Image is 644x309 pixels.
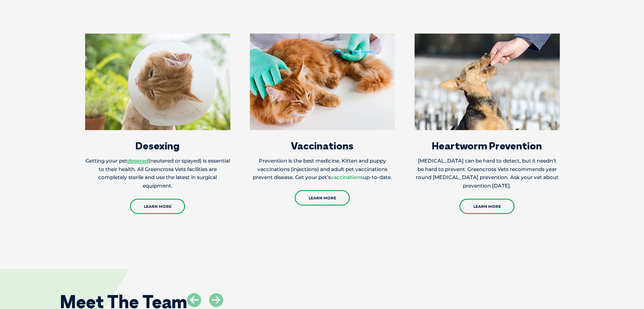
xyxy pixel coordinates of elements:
[250,141,395,151] h3: Vaccinations
[459,199,514,214] a: Learn More
[85,157,230,190] p: Getting your pet (neutered or spayed) is essential to their health. All Greencross Vets facilitie...
[415,157,560,190] p: [MEDICAL_DATA] can be hard to detect, but it needn’t be hard to prevent. Greencross Vets recommen...
[85,141,230,151] h3: Desexing
[130,199,185,214] a: Learn More
[127,157,149,164] a: desexed
[331,174,363,180] a: vaccinations
[250,157,395,182] p: Prevention is the best medicine. Kitten and puppy vaccinations (injections) and adult pet vaccina...
[295,190,350,205] a: Learn More
[415,141,560,151] h3: Heartworm Prevention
